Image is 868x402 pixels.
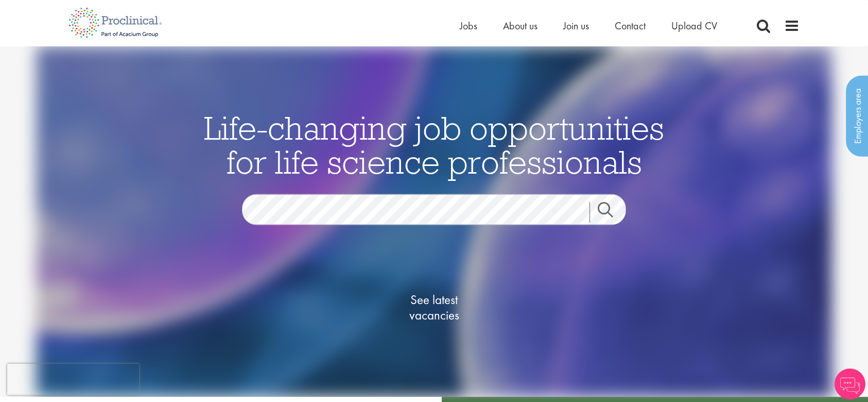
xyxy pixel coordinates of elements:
span: Life-changing job opportunities for life science professionals [204,107,664,182]
img: Chatbot [835,368,865,399]
iframe: reCAPTCHA [7,364,139,395]
a: Jobs [460,19,477,32]
a: About us [503,19,537,32]
a: Job search submit button [589,202,634,223]
img: candidate home [36,46,831,397]
a: Contact [615,19,646,32]
a: Join us [563,19,589,32]
a: See latestvacancies [383,251,485,364]
a: Upload CV [671,19,717,32]
span: See latest vacancies [383,292,485,323]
